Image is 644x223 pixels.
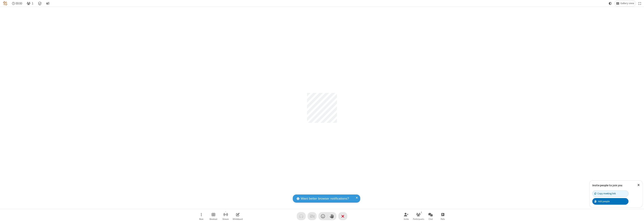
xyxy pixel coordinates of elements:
span: Whiteboard [233,218,243,220]
span: Breakout [209,218,217,220]
button: Using system theme [607,1,613,6]
label: Invite people to join you [592,183,622,187]
button: Send a reaction [318,212,327,220]
span: Gallery view [620,2,634,5]
span: Stream [222,218,229,220]
button: Invite participants (⌘+Shift+I) [401,211,412,222]
img: QA Selenium DO NOT DELETE OR CHANGE [3,1,7,6]
button: Manage Breakout Rooms [208,211,219,222]
span: Polls [441,218,445,220]
button: Fullscreen [637,1,643,6]
button: Raise hand [327,212,336,220]
button: Add people [592,198,628,204]
div: Meeting details Encryption enabled [36,1,43,6]
button: Video [308,212,317,220]
button: Copy meeting link [592,190,628,197]
span: 1 [32,2,33,5]
button: Open participant list [25,1,35,6]
span: 00:00 [16,2,22,5]
button: Change layout [615,1,636,6]
button: Open poll [437,211,448,222]
span: More [199,218,203,220]
button: Open shared whiteboard [232,211,243,222]
button: Open menu [196,211,207,222]
div: Copy meeting link [594,192,616,195]
div: 1 [420,211,423,214]
span: Want better browser notifications? [301,196,349,201]
span: Invite [404,218,409,220]
span: Participants [413,218,424,220]
button: Conversation [45,1,51,6]
span: Chat [429,218,433,220]
button: End or leave meeting [338,212,347,220]
div: Timer [10,1,24,6]
button: Open chat [425,211,436,222]
button: Audio problem - check your Internet connection or call by phone [297,212,306,220]
button: Close popover [635,180,643,190]
button: Open participant list [413,211,424,222]
button: Start streaming [220,211,231,222]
